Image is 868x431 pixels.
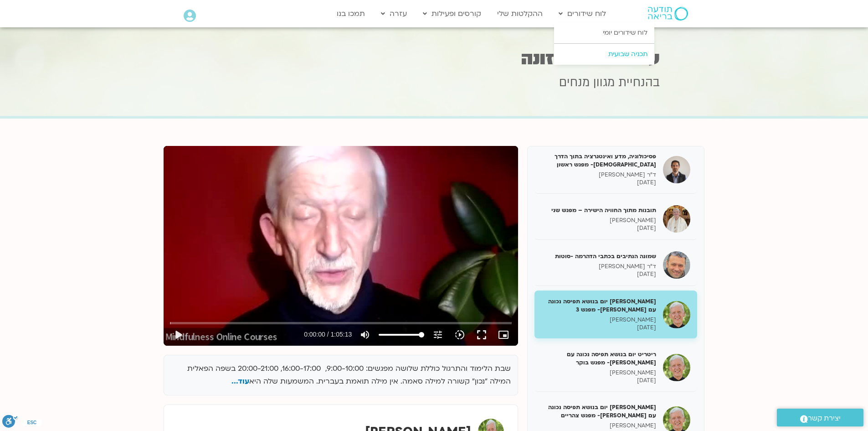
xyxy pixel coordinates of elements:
[541,217,656,224] p: [PERSON_NAME]
[554,22,654,43] a: לוח שידורים יומי
[808,412,841,425] span: יצירת קשר
[541,350,656,367] h5: ריטריט יום בנושא תפיסה נכונה עם [PERSON_NAME]- מפגש בוקר
[541,403,656,420] h5: [PERSON_NAME] יום בנושא תפיסה נכונה עם [PERSON_NAME]- מפגש צהריים
[541,297,656,314] h5: [PERSON_NAME] יום בנושא תפיסה נכונה עם [PERSON_NAME]- מפגש 3
[554,44,654,65] a: תכניה שבועית
[663,301,690,328] img: ריטריט יום בנושא תפיסה נכונה עם כריסטופר טיטמוס- מפגש 3
[541,152,656,169] h5: פסיכולוגיה, מדע ואינטגרציה בתוך הדרך [DEMOGRAPHIC_DATA]- מפגש ראשון
[663,251,690,279] img: שמונה הנתיבים בכתבי הדהרמה -סוטות
[541,422,656,430] p: [PERSON_NAME]
[777,409,863,426] a: יצירת קשר
[541,377,656,384] p: [DATE]
[541,369,656,377] p: [PERSON_NAME]
[541,270,656,278] p: [DATE]
[541,252,656,260] h5: שמונה הנתיבים בכתבי הדהרמה -סוטות
[376,5,411,22] a: עזרה
[541,316,656,324] p: [PERSON_NAME]
[541,224,656,232] p: [DATE]
[231,376,249,386] span: עוד...
[541,171,656,179] p: ד"ר [PERSON_NAME]
[493,5,547,22] a: ההקלטות שלי
[209,50,660,68] h1: עולמות של תזונה
[541,263,656,270] p: ד"ר [PERSON_NAME]
[541,324,656,332] p: [DATE]
[663,156,690,183] img: פסיכולוגיה, מדע ואינטגרציה בתוך הדרך הבודהיסטית- מפגש ראשון
[541,179,656,187] p: [DATE]
[663,205,690,233] img: תובנות מתוך החוויה הישירה – מפגש שני
[171,362,511,389] p: שבת הלימוד והתרגול כוללת שלושה מפגשים: 9:00-10:00, 16:00-17:00, 20:00-21:00 בשפה הפאלית המילה "נכ...
[618,74,660,91] span: בהנחיית
[648,7,688,21] img: תודעה בריאה
[418,5,486,22] a: קורסים ופעילות
[663,354,690,381] img: ריטריט יום בנושא תפיסה נכונה עם כריסטופר טיטמוס- מפגש בוקר
[332,5,370,22] a: תמכו בנו
[541,206,656,214] h5: תובנות מתוך החוויה הישירה – מפגש שני
[554,5,611,22] a: לוח שידורים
